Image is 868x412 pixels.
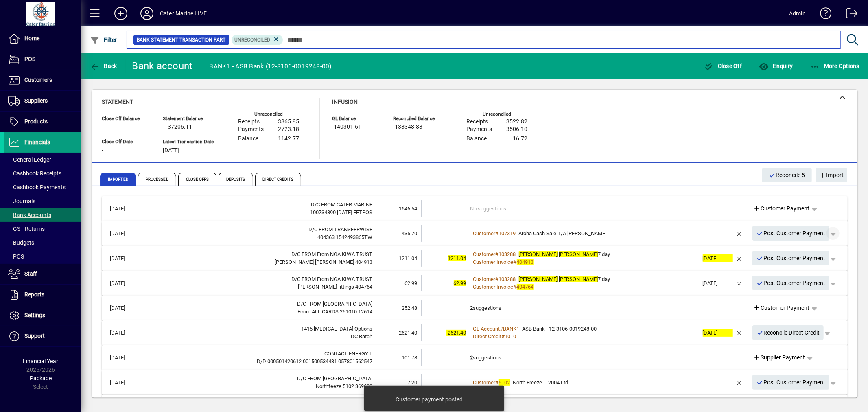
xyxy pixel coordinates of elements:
[756,376,826,389] span: Post Customer Payment
[756,326,820,340] span: Reconcile Direct Credit
[473,251,496,257] span: Customer
[106,200,144,217] td: [DATE]
[134,6,160,21] button: Profile
[4,194,81,208] a: Journals
[144,308,372,316] div: Ecom ALL CARDS 251010 12614
[466,126,492,133] span: Payments
[499,230,516,237] span: 107319
[466,118,488,125] span: Receipts
[754,204,810,213] span: Customer Payment
[106,349,144,366] td: [DATE]
[8,253,24,260] span: POS
[448,255,466,261] span: 1211.04
[144,375,372,383] div: D/C FROM Northfreeze
[496,230,499,237] span: #
[219,173,253,186] span: Deposits
[30,375,52,381] span: Package
[4,222,81,236] a: GST Returns
[4,305,81,326] a: Settings
[473,259,514,265] span: Customer Invoice
[88,59,119,73] button: Back
[402,305,417,311] span: 252.48
[769,169,805,182] span: Reconcile 5
[733,227,746,240] button: Remove
[750,300,813,315] a: Customer Payment
[762,168,812,182] button: Reconcile 5
[752,276,830,290] button: Post Customer Payment
[23,358,59,364] span: Financial Year
[473,230,496,237] span: Customer
[519,276,558,282] em: [PERSON_NAME]
[752,251,830,265] button: Post Customer Payment
[144,283,372,291] div: John Oates fittings 404764
[393,124,422,130] span: -138348.88
[102,116,151,121] span: Close Off Balance
[238,126,264,133] span: Payments
[144,201,372,209] div: D/C FROM CATER MARINE
[483,112,511,117] label: Unreconciled
[102,196,848,221] mat-expansion-panel-header: [DATE]D/C FROM CATER MARINE100734890 [DATE] EFTPOS1646.54No suggestionsCustomer Payment
[473,276,496,282] span: Customer
[163,139,214,145] span: Latest Transaction Date
[473,379,496,386] span: Customer
[332,124,361,130] span: -140301.61
[144,382,372,390] div: Northfeeze 5102 369633
[102,124,103,130] span: -
[470,229,519,238] a: Customer#107319
[703,329,733,337] div: [DATE]
[8,212,51,218] span: Bank Accounts
[102,271,848,296] mat-expansion-panel-header: [DATE]D/C FROM From NGA KIWA TRUST[PERSON_NAME] fittings 40476462.9962.99Customer#103288[PERSON_N...
[108,6,134,21] button: Add
[178,173,216,186] span: Close Offs
[144,333,372,341] div: DC Batch
[102,147,103,154] span: -
[24,118,48,125] span: Products
[102,320,848,345] mat-expansion-panel-header: [DATE]1415 [MEDICAL_DATA] OptionsDC Batch-2621.40-2621.40GL Account#BANK1ASB Bank - 12-3106-00192...
[470,200,699,217] td: No suggestions
[4,153,81,167] a: General Ledger
[393,116,442,121] span: Reconciled Balance
[102,246,848,271] mat-expansion-panel-header: [DATE]D/C FROM From NGA KIWA TRUST[PERSON_NAME] [PERSON_NAME] 4049131211.041211.04Customer#103288...
[102,370,848,395] mat-expansion-panel-header: [DATE]D/C FROM [GEOGRAPHIC_DATA]Northfeeze 5102 3696337.20Customer#5102North Freeze ... 2004 LtdP...
[4,91,81,111] a: Suppliers
[752,226,830,241] button: Post Customer Payment
[470,349,699,366] td: suggestions
[397,330,417,336] span: -2621.40
[473,326,500,332] span: GL Account
[496,251,499,257] span: #
[106,275,144,291] td: [DATE]
[519,276,610,282] span: 7 day
[238,118,260,125] span: Receipts
[499,379,510,386] em: 5102
[144,250,372,259] div: D/C FROM From NGA KIWA TRUST
[332,116,381,121] span: GL Balance
[506,126,527,133] span: 3506.10
[733,276,746,289] button: Remove
[496,379,499,386] span: #
[446,330,466,336] span: -2621.40
[702,59,744,73] button: Close Off
[759,63,793,69] span: Enquiry
[470,332,519,341] a: Direct Credit#1010
[402,230,417,237] span: 435.70
[4,49,81,70] a: POS
[559,251,598,257] em: [PERSON_NAME]
[750,201,813,216] a: Customer Payment
[24,56,35,62] span: POS
[754,353,805,362] span: Supplier Payment
[514,259,517,265] span: #
[8,184,66,191] span: Cashbook Payments
[519,251,610,257] span: 7 day
[500,326,503,332] span: #
[473,284,514,290] span: Customer Invoice
[704,63,742,69] span: Close Off
[496,276,499,282] span: #
[24,77,52,83] span: Customers
[454,280,466,286] span: 62.99
[752,325,824,340] button: Reconcile Direct Credit
[407,379,417,386] span: 7.20
[210,60,332,73] div: BANK1 - ASB Bank (12-3106-0019248-00)
[160,7,207,20] div: Cater Marine LIVE
[137,36,226,44] span: Bank Statement Transaction Part
[8,226,45,232] span: GST Returns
